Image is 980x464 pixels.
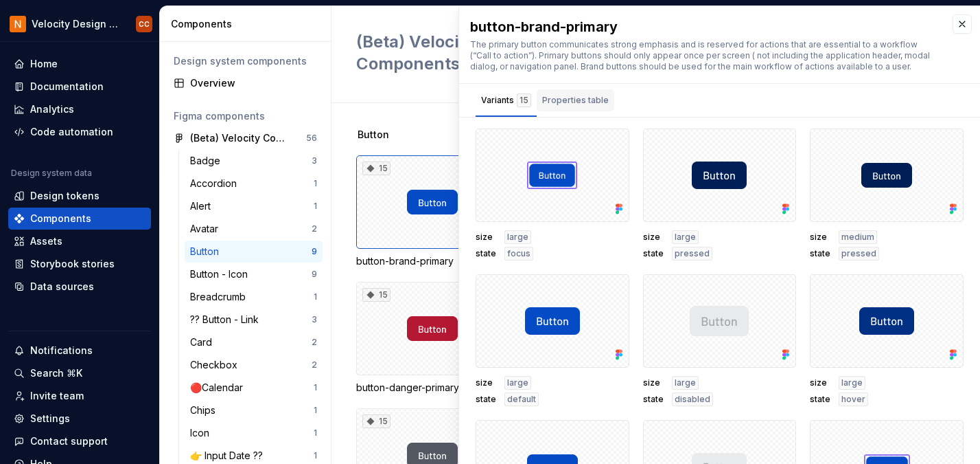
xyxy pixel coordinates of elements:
div: Notifications [30,344,93,357]
div: Breadcrumb [190,290,251,304]
span: medium [841,232,874,243]
span: state [476,394,496,405]
a: Invite team [8,385,151,407]
div: Properties table [542,93,609,107]
a: Data sources [8,276,151,298]
div: Search ⌘K [30,366,82,380]
div: Accordion [190,177,242,190]
div: 15 [517,93,531,107]
a: 🔴Calendar1 [185,377,323,399]
div: Variants [481,93,531,107]
div: Overview [190,76,317,90]
div: Design system components [174,54,317,68]
div: Avatar [190,222,224,236]
a: Badge3 [185,150,323,172]
div: ?? Button - Link [190,313,264,327]
div: (Beta) Velocity Components [190,131,292,145]
span: size [476,232,496,243]
span: large [507,377,528,388]
div: Button [190,245,224,258]
div: 1 [314,428,317,439]
a: Alert1 [185,195,323,217]
div: The primary button communicates strong emphasis and is reserved for actions that are essential to... [470,39,939,72]
div: button-danger-primary [356,381,509,395]
span: pressed [675,248,710,259]
div: 9 [312,269,317,280]
div: 9 [312,246,317,257]
div: 3 [312,155,317,166]
span: (Beta) Velocity Components / [356,32,476,74]
div: 15 [362,288,390,302]
div: 1 [314,178,317,189]
span: Button [358,128,389,142]
a: Card2 [185,331,323,353]
span: state [810,394,830,405]
a: Home [8,53,151,75]
span: size [476,377,496,388]
div: Components [171,17,325,31]
div: Design system data [11,168,92,179]
div: Assets [30,234,62,248]
span: state [643,394,664,405]
a: Button9 [185,241,323,263]
div: 1 [314,291,317,302]
div: Storybook stories [30,257,115,271]
a: (Beta) Velocity Components56 [168,127,323,149]
div: 2 [312,223,317,234]
button: Velocity Design System by NAVEXCC [3,9,156,38]
div: Code automation [30,125,113,139]
div: Icon [190,426,215,440]
a: Analytics [8,98,151,120]
span: size [643,377,664,388]
button: Notifications [8,340,151,362]
div: 3 [312,314,317,325]
span: hover [841,394,865,405]
div: 15button-brand-primary [356,155,509,268]
a: Checkbox2 [185,354,323,376]
span: disabled [675,394,710,405]
div: Button - Icon [190,267,253,281]
div: Analytics [30,102,74,116]
div: 2 [312,360,317,371]
div: Alert [190,199,216,213]
div: 56 [306,133,317,144]
a: Storybook stories [8,253,151,275]
a: Assets [8,230,151,252]
span: large [507,232,528,243]
div: Design tokens [30,189,100,203]
a: Design tokens [8,185,151,207]
div: 15button-danger-primary [356,282,509,395]
div: 2 [312,337,317,348]
a: Avatar2 [185,218,323,240]
div: CC [139,19,150,30]
img: bb28370b-b938-4458-ba0e-c5bddf6d21d4.png [10,16,26,32]
div: 1 [314,450,317,461]
div: Home [30,57,58,71]
div: Invite team [30,389,84,403]
div: Chips [190,404,221,417]
div: Components [30,212,91,225]
div: 15 [362,162,390,175]
a: Icon1 [185,422,323,444]
span: state [476,248,496,259]
div: Documentation [30,80,104,93]
span: focus [507,248,530,259]
div: 👉 Input Date ?? [190,449,268,463]
span: state [810,248,830,259]
div: Badge [190,154,226,168]
a: Settings [8,408,151,430]
div: button-brand-primary [356,254,509,268]
span: default [507,394,536,405]
div: 🔴Calendar [190,381,248,395]
a: ?? Button - Link3 [185,309,323,331]
span: large [675,377,696,388]
div: 1 [314,382,317,393]
span: state [643,248,664,259]
a: Components [8,208,151,230]
div: Figma components [174,109,317,123]
div: Checkbox [190,358,243,372]
div: Card [190,335,218,349]
a: Documentation [8,76,151,98]
a: Overview [168,72,323,94]
a: Code automation [8,121,151,143]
